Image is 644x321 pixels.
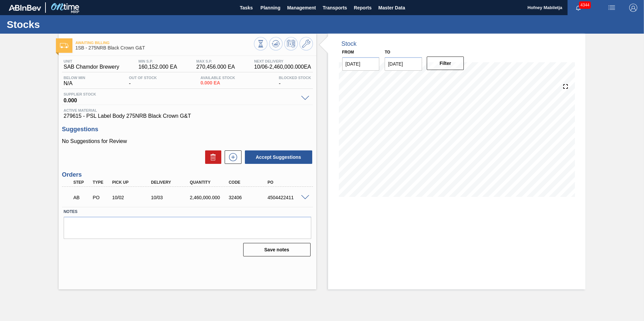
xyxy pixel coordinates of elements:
[188,195,232,200] div: 2,460,000.000
[629,4,637,12] img: Logout
[64,64,119,70] span: SAB Chamdor Brewery
[254,64,311,70] span: 10/06 - 2,460,000.000 EA
[284,37,298,50] button: Schedule Inventory
[110,180,154,185] div: Pick up
[64,76,85,80] span: Below Min
[243,243,311,256] button: Save notes
[72,180,92,185] div: Step
[64,59,119,63] span: Unit
[254,37,267,50] button: Stocks Overview
[266,195,309,200] div: 4504422411
[62,138,313,144] p: No Suggestions for Review
[72,190,92,205] div: Awaiting Billing
[200,76,235,80] span: Available Stock
[62,76,87,86] div: N/A
[64,96,298,103] span: 0.000
[221,150,241,164] div: New suggestion
[323,4,347,12] span: Transports
[149,180,193,185] div: Delivery
[64,207,311,217] label: Notes
[196,64,235,70] span: 270,456.000 EA
[241,150,313,165] div: Accept Suggestions
[427,57,464,70] button: Filter
[138,64,177,70] span: 160,152.000 EA
[64,108,311,112] span: Active Material
[277,76,313,86] div: -
[200,80,235,85] span: 0.000 EA
[91,195,111,200] div: Purchase order
[64,113,311,119] span: 279615 - PSL Label Body 275NRB Black Crown G&T
[568,3,589,12] button: Notifications
[73,195,90,200] p: AB
[279,76,311,80] span: Blocked Stock
[608,4,616,12] img: userActions
[299,37,313,50] button: Go to Master Data / General
[266,180,309,185] div: PO
[378,4,405,12] span: Master Data
[196,59,235,63] span: MAX S.P.
[138,59,177,63] span: MIN S.P.
[287,4,316,12] span: Management
[385,50,390,55] label: to
[60,43,68,48] img: Ícone
[188,180,232,185] div: Quantity
[579,1,591,9] span: 4344
[202,150,221,164] div: Delete Suggestions
[64,92,298,96] span: Supplier Stock
[129,76,157,80] span: Out Of Stock
[269,37,283,50] button: Update Chart
[342,50,354,55] label: From
[260,4,280,12] span: Planning
[7,21,126,28] h1: Stocks
[385,57,422,71] input: mm/dd/yyyy
[62,171,313,178] h3: Orders
[110,195,154,200] div: 10/02/2025
[342,57,380,71] input: mm/dd/yyyy
[227,195,270,200] div: 32406
[239,4,254,12] span: Tasks
[75,45,254,50] span: 1SB - 275NRB Black Crown G&T
[342,40,357,47] div: Stock
[62,126,313,133] h3: Suggestions
[75,41,254,45] span: Awaiting Billing
[149,195,193,200] div: 10/03/2025
[245,150,312,164] button: Accept Suggestions
[354,4,372,12] span: Reports
[254,59,311,63] span: Next Delivery
[127,76,159,86] div: -
[9,5,41,11] img: TNhmsLtSVTkK8tSr43FrP2fwEKptu5GPRR3wAAAABJRU5ErkJggg==
[91,180,111,185] div: Type
[227,180,270,185] div: Code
